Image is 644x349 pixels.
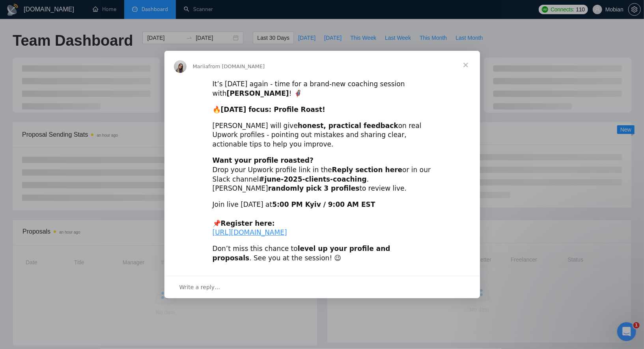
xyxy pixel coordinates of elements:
[298,122,398,130] b: honest, practical feedback
[332,166,403,174] b: Reply section here
[208,63,265,69] span: from [DOMAIN_NAME]
[193,63,209,69] span: Mariia
[268,184,360,192] b: randomly pick 3 profiles
[213,121,432,149] div: [PERSON_NAME] will give on real Upwork profiles - pointing out mistakes and sharing clear, action...
[164,276,480,298] div: Open conversation and reply
[221,219,275,227] b: Register here:
[259,175,366,183] b: #june-2025-clients-coaching
[213,156,314,164] b: Want your profile roasted?
[272,200,375,208] b: 5:00 PM Kyiv / 9:00 AM EST
[213,228,287,236] a: [URL][DOMAIN_NAME]
[452,51,480,79] span: Close
[213,156,432,193] div: Drop your Upwork profile link in the or in our Slack channel . [PERSON_NAME] to review live.
[213,244,432,263] div: Don’t miss this chance to . See you at the session! 😉
[213,105,432,115] div: 🔥
[221,106,325,113] b: [DATE] focus: Profile Roast!
[174,60,187,73] img: Profile image for Mariia
[179,282,220,292] span: Write a reply…
[213,245,390,262] b: level up your profile and proposals
[213,200,432,238] div: Join live [DATE] at 📌 ​
[213,80,432,98] div: It’s [DATE] again - time for a brand-new coaching session with ! 🦸‍♀️
[227,89,289,97] b: [PERSON_NAME]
